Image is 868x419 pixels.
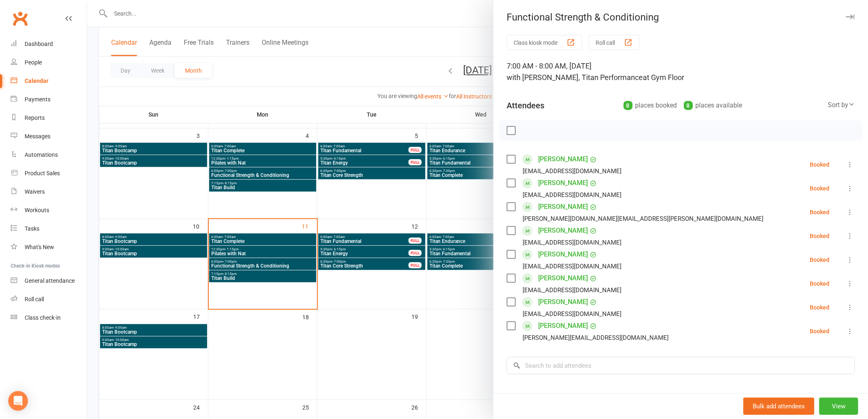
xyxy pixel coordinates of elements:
a: [PERSON_NAME] [538,176,588,190]
div: 8 [684,101,693,110]
div: places available [684,100,742,111]
div: Messages [25,133,50,140]
a: Dashboard [11,35,87,53]
a: Automations [11,146,87,164]
div: General attendance [25,277,75,284]
a: Payments [11,90,87,109]
a: General attendance kiosk mode [11,272,87,290]
div: [PERSON_NAME][DOMAIN_NAME][EMAIL_ADDRESS][PERSON_NAME][DOMAIN_NAME] [523,213,763,224]
div: Booked [810,233,829,239]
div: Product Sales [25,170,60,176]
div: 8 [624,101,633,110]
div: [PERSON_NAME][EMAIL_ADDRESS][DOMAIN_NAME] [523,332,669,343]
a: [PERSON_NAME] [538,272,588,285]
div: Reports [25,114,45,121]
a: Class kiosk mode [11,309,87,327]
a: Product Sales [11,164,87,183]
button: Roll call [589,35,640,50]
div: [EMAIL_ADDRESS][DOMAIN_NAME] [523,261,621,272]
a: [PERSON_NAME] [538,248,588,261]
a: Tasks [11,220,87,238]
div: Booked [810,328,829,334]
a: What's New [11,238,87,256]
a: [PERSON_NAME] [538,200,588,213]
a: [PERSON_NAME] [538,319,588,332]
div: Functional Strength & Conditioning [493,11,868,23]
span: with [PERSON_NAME], Titan Performance [507,73,643,82]
button: Bulk add attendees [743,398,814,415]
div: Booked [810,281,829,286]
div: [EMAIL_ADDRESS][DOMAIN_NAME] [523,190,621,200]
div: Attendees [507,100,544,111]
div: Calendar [25,78,48,84]
div: [EMAIL_ADDRESS][DOMAIN_NAME] [523,309,621,319]
a: Waivers [11,183,87,201]
a: [PERSON_NAME] [538,224,588,237]
button: View [819,398,858,415]
div: Payments [25,96,50,103]
div: What's New [25,244,54,250]
div: Dashboard [25,41,53,47]
div: Booked [810,162,829,167]
div: Sort by [828,100,855,110]
div: places booked [624,100,677,111]
div: [EMAIL_ADDRESS][DOMAIN_NAME] [523,166,621,176]
div: [EMAIL_ADDRESS][DOMAIN_NAME] [523,237,621,248]
div: Tasks [25,225,39,232]
a: Reports [11,109,87,127]
div: Class check-in [25,314,61,321]
div: Booked [810,185,829,191]
div: Booked [810,257,829,263]
a: Workouts [11,201,87,220]
a: Messages [11,127,87,146]
input: Search to add attendees [507,357,855,374]
div: Booked [810,305,829,310]
a: [PERSON_NAME] [538,153,588,166]
div: Waivers [25,188,45,195]
div: 7:00 AM - 8:00 AM, [DATE] [507,60,855,83]
a: [PERSON_NAME] [538,295,588,309]
div: Open Intercom Messenger [8,391,28,411]
div: [EMAIL_ADDRESS][DOMAIN_NAME] [523,285,621,295]
a: Clubworx [10,8,30,29]
span: at Gym Floor [643,73,684,82]
div: Automations [25,151,58,158]
a: People [11,53,87,72]
a: Calendar [11,72,87,90]
div: People [25,59,42,66]
button: Class kiosk mode [507,35,582,50]
div: Roll call [25,296,44,302]
div: Workouts [25,207,49,213]
a: Roll call [11,290,87,309]
div: Booked [810,209,829,215]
